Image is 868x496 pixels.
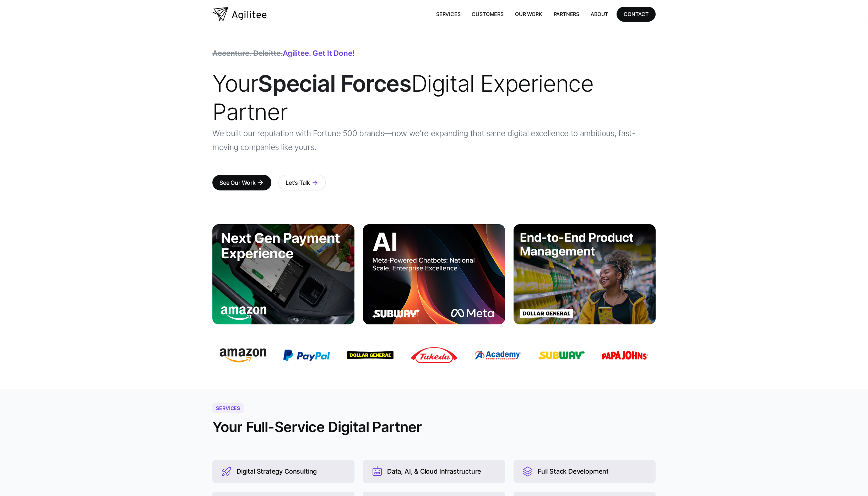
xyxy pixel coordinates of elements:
[430,7,466,21] a: Services
[212,403,244,413] div: Services
[212,70,593,125] span: Your Digital Experience Partner
[624,10,649,18] div: CONTACT
[538,468,609,475] div: Full Stack Development
[387,468,481,475] div: Data, AI, & Cloud Infrastructure
[219,178,256,188] div: See Our Work
[585,7,614,21] a: About
[212,7,267,21] a: home
[466,7,509,21] a: Customers
[212,175,271,190] a: See Our Workarrow_forward
[212,49,283,58] span: Accenture. Deloitte.
[212,418,422,436] h2: Your Full-Service Digital Partner
[278,175,326,190] a: Let's Talkarrow_forward
[257,179,264,186] div: arrow_forward
[286,178,310,188] div: Let's Talk
[237,468,317,475] div: Digital Strategy Consulting
[212,126,656,154] p: We built our reputation with Fortune 500 brands—now we're expanding that same digital excellence ...
[311,179,319,186] div: arrow_forward
[617,7,656,21] a: CONTACT
[212,50,354,57] div: Agilitee. Get it done!
[548,7,585,21] a: Partners
[258,70,411,97] strong: Special Forces
[509,7,548,21] a: Our Work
